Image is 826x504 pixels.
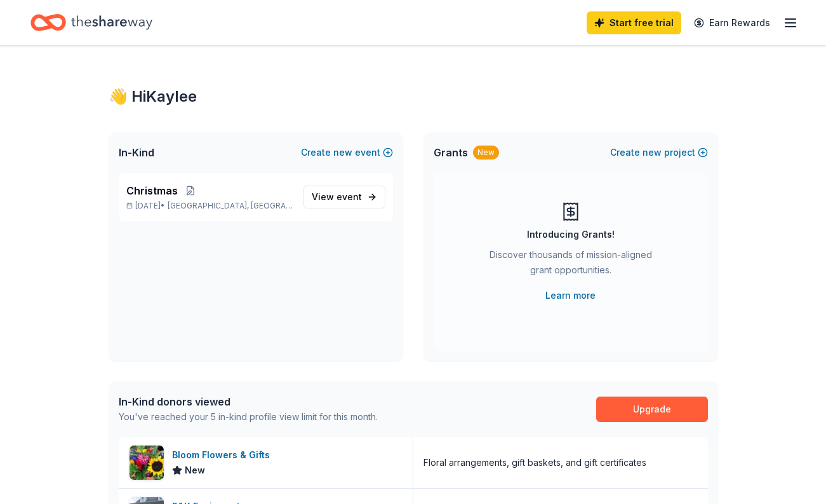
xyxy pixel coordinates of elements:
div: Floral arrangements, gift baskets, and gift certificates [423,455,646,470]
span: New [185,463,205,478]
span: new [333,145,352,160]
div: Discover thousands of mission-aligned grant opportunities. [484,247,657,283]
a: Learn more [545,288,596,303]
a: Earn Rewards [686,11,778,34]
img: Image for Bloom Flowers & Gifts [130,446,164,480]
p: [DATE] • [126,201,293,211]
span: View [312,189,362,205]
div: New [473,146,499,160]
span: Grants [434,145,468,160]
div: You've reached your 5 in-kind profile view limit for this month. [119,409,378,425]
a: Start free trial [587,11,681,34]
button: Createnewproject [610,145,708,160]
a: Home [30,8,152,37]
a: View event [303,186,385,208]
span: Christmas [126,183,178,198]
span: event [336,191,362,202]
span: [GEOGRAPHIC_DATA], [GEOGRAPHIC_DATA] [168,201,293,211]
div: 👋 Hi Kaylee [109,86,718,107]
div: In-Kind donors viewed [119,394,378,409]
a: Upgrade [596,397,708,422]
div: Bloom Flowers & Gifts [172,447,275,463]
button: Createnewevent [301,145,393,160]
span: In-Kind [119,145,154,160]
span: new [643,145,662,160]
div: Introducing Grants! [527,227,615,242]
